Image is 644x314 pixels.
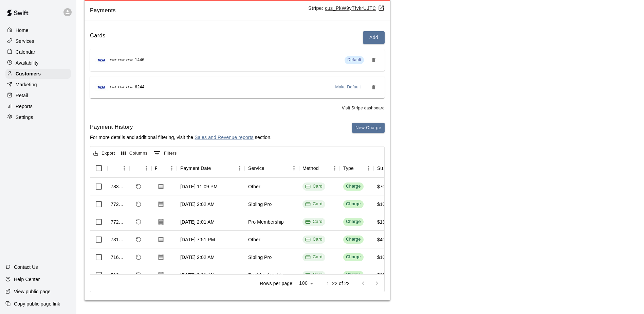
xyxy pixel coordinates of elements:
div: Card [305,201,323,207]
button: Sort [133,163,142,173]
div: Receipt [151,159,177,178]
span: Refund payment [133,251,144,263]
span: Refund payment [133,234,144,245]
button: Remove [368,82,379,93]
button: Menu [289,163,299,173]
div: Charge [346,254,361,260]
p: View public page [14,288,51,295]
button: Menu [119,163,129,173]
div: Jul 24, 2025, 2:02 AM [180,254,215,261]
button: Download Receipt [155,233,167,246]
div: Pro Membership [248,219,284,225]
p: Marketing [16,81,37,88]
span: Make Default [335,84,361,91]
div: 783367 [111,183,126,190]
button: New Charge [352,123,385,133]
a: Reports [5,101,71,111]
a: cus_PkW9yTfvkrUJTC [325,5,385,11]
span: Refund payment [133,269,144,281]
button: Menu [330,163,340,173]
a: Sales and Revenue reports [195,135,253,140]
p: Rows per page: [260,280,294,287]
button: Sort [157,163,167,173]
div: $139.53 [377,219,395,225]
a: Marketing [5,80,71,90]
a: Home [5,25,71,35]
div: 716076 [111,254,126,261]
div: Aug 24, 2025, 2:01 AM [180,219,215,225]
div: Payment Date [177,159,245,178]
div: 772513 [111,201,126,208]
div: Service [245,159,299,178]
div: $700.00 [377,183,395,190]
div: Method [302,159,319,178]
button: Show filters [152,148,179,159]
div: Pro Membership [248,272,284,278]
span: Default [347,57,361,62]
p: Reports [16,103,33,110]
button: Download Receipt [155,216,167,228]
div: Sibling Pro [248,201,272,208]
button: Download Receipt [155,180,167,193]
a: Customers [5,69,71,79]
div: Aug 28, 2025, 11:09 PM [180,183,218,190]
div: Other [248,236,260,243]
p: Contact Us [14,264,38,271]
button: Export [92,148,117,159]
h6: Cards [90,31,106,44]
a: Services [5,36,71,46]
div: Refund [129,159,151,178]
a: Availability [5,58,71,68]
a: Calendar [5,47,71,57]
div: Other [248,183,260,190]
div: Jul 24, 2025, 2:01 AM [180,272,215,278]
div: Type [343,159,354,178]
button: Remove [368,55,379,66]
div: $105.24 [377,201,395,208]
div: Retail [5,90,71,101]
button: Menu [141,163,151,173]
button: Menu [167,163,177,173]
div: Aug 24, 2025, 2:02 AM [180,201,215,208]
p: Customers [16,70,41,77]
div: Charge [346,201,361,207]
div: Charge [346,236,361,243]
div: Card [305,183,323,190]
p: Stripe: [308,5,385,12]
p: Retail [16,92,28,99]
p: Help Center [14,276,40,283]
div: 772481 [111,219,126,225]
img: Credit card brand logo [95,57,108,64]
span: Refund payment [133,181,144,192]
button: Select columns [119,148,149,159]
button: Sort [211,163,221,173]
div: Subtotal [377,159,388,178]
button: Menu [235,163,245,173]
button: Add [363,31,385,44]
p: Services [16,38,34,45]
button: Download Receipt [155,251,167,263]
span: 6244 [135,84,144,91]
img: Credit card brand logo [95,84,108,91]
button: Sort [111,163,120,173]
div: Card [305,272,323,278]
button: Download Receipt [155,269,167,281]
button: Download Receipt [155,198,167,210]
span: Refund payment [133,198,144,210]
button: Sort [264,163,274,173]
a: Settings [5,112,71,122]
a: Stripe dashboard [351,106,385,110]
div: $139.53 [377,272,395,278]
span: Refund payment [133,216,144,228]
span: 1446 [135,57,144,64]
p: For more details and additional filtering, visit the section. [90,134,272,141]
button: Make Default [333,82,364,93]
